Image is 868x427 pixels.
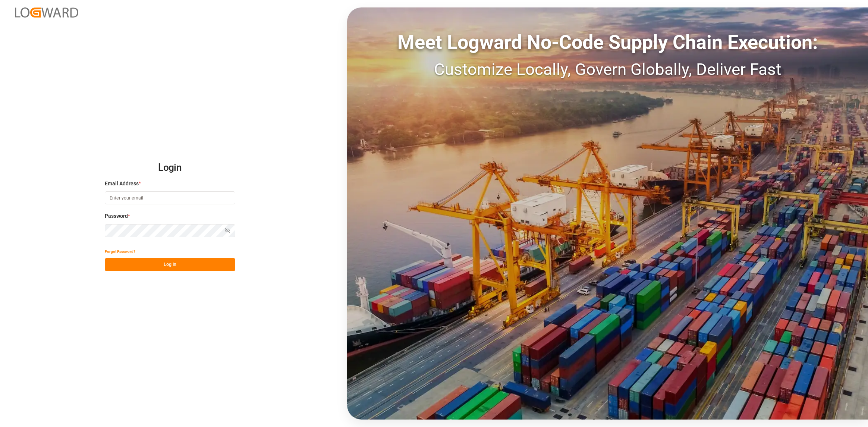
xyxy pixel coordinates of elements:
div: Customize Locally, Govern Globally, Deliver Fast [347,57,868,82]
div: Meet Logward No-Code Supply Chain Execution: [347,28,868,57]
h2: Login [105,156,235,180]
span: Password [105,212,128,220]
button: Forgot Password? [105,245,135,258]
span: Email Address [105,180,139,188]
img: Logward_new_orange.png [15,7,78,18]
button: Log In [105,258,235,271]
input: Enter your email [105,191,235,204]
